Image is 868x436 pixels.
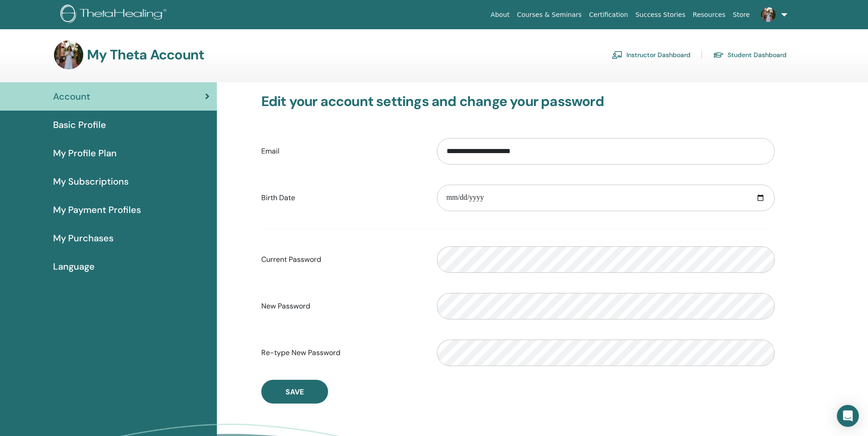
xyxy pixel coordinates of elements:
[713,48,787,62] a: Student Dashboard
[53,231,113,245] span: My Purchases
[54,40,83,69] img: default.jpg
[53,118,106,132] span: Basic Profile
[585,6,631,23] a: Certification
[632,6,689,23] a: Success Stories
[729,6,754,23] a: Store
[689,6,729,23] a: Resources
[713,51,724,59] img: graduation-cap.svg
[254,298,430,315] label: New Password
[837,405,859,427] div: Open Intercom Messenger
[261,380,328,404] button: Save
[254,143,430,160] label: Email
[254,189,430,207] label: Birth Date
[261,93,775,110] h3: Edit your account settings and change your password
[53,90,90,103] span: Account
[60,5,170,25] img: logo.png
[53,203,141,217] span: My Payment Profiles
[761,7,776,22] img: default.jpg
[286,387,304,397] span: Save
[487,6,513,23] a: About
[53,260,95,273] span: Language
[612,48,690,62] a: Instructor Dashboard
[53,175,129,188] span: My Subscriptions
[53,146,117,160] span: My Profile Plan
[513,6,586,23] a: Courses & Seminars
[87,47,204,63] h3: My Theta Account
[254,251,430,268] label: Current Password
[612,51,623,59] img: chalkboard-teacher.svg
[254,344,430,362] label: Re-type New Password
